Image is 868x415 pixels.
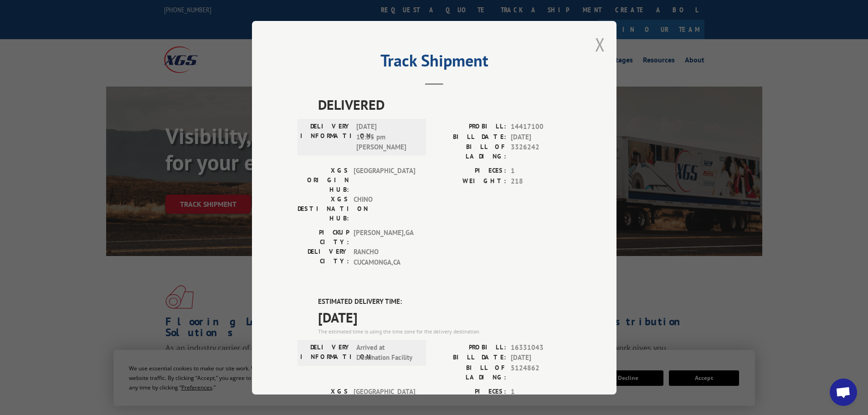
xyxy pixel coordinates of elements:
[434,353,506,363] label: BILL DATE:
[434,386,506,397] label: PIECES:
[298,386,349,415] label: XGS ORIGIN HUB:
[434,142,506,161] label: BILL OF LADING:
[434,122,506,132] label: PROBILL:
[318,297,571,307] label: ESTIMATED DELIVERY TIME:
[354,166,415,195] span: [GEOGRAPHIC_DATA]
[511,353,571,363] span: [DATE]
[318,327,571,335] div: The estimated time is using the time zone for the delivery destination.
[511,166,571,176] span: 1
[434,342,506,353] label: PROBILL:
[354,195,415,223] span: CHINO
[298,166,349,195] label: XGS ORIGIN HUB:
[434,363,506,382] label: BILL OF LADING:
[434,176,506,186] label: WEIGHT:
[511,386,571,397] span: 1
[356,122,418,153] span: [DATE] 12:55 pm [PERSON_NAME]
[300,342,352,363] label: DELIVERY INFORMATION:
[511,363,571,382] span: 5124862
[434,166,506,176] label: PIECES:
[434,132,506,142] label: BILL DATE:
[300,122,352,153] label: DELIVERY INFORMATION:
[298,195,349,223] label: XGS DESTINATION HUB:
[830,379,857,406] a: Open chat
[298,247,349,267] label: DELIVERY CITY:
[511,132,571,142] span: [DATE]
[595,32,605,56] button: Close modal
[511,122,571,132] span: 14417100
[298,54,571,72] h2: Track Shipment
[511,342,571,353] span: 16331043
[511,176,571,186] span: 218
[354,386,415,415] span: [GEOGRAPHIC_DATA]
[318,307,571,327] span: [DATE]
[318,94,571,115] span: DELIVERED
[356,342,418,363] span: Arrived at Destination Facility
[354,228,415,247] span: [PERSON_NAME] , GA
[354,247,415,267] span: RANCHO CUCAMONGA , CA
[511,142,571,161] span: 3326242
[298,228,349,247] label: PICKUP CITY:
